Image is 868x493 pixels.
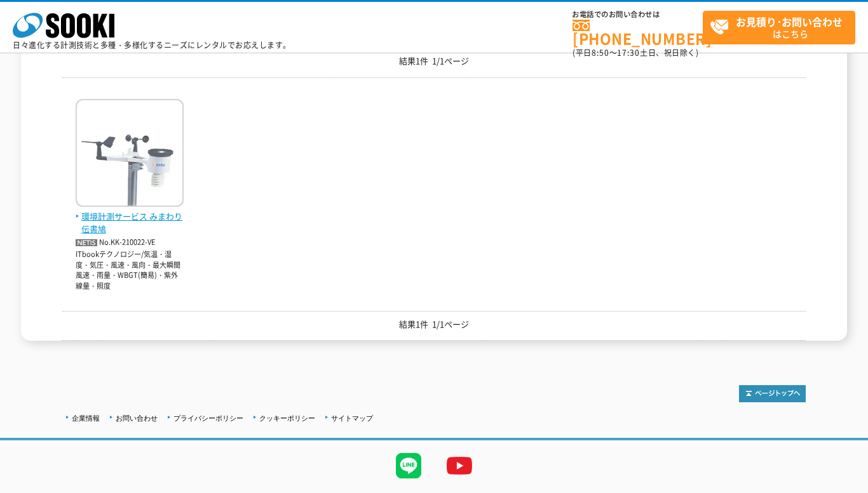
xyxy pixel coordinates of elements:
[76,210,184,237] span: 環境計測サービス みまわり伝書鳩
[76,249,184,291] p: ITbookテクノロジー/気温・湿度・気圧・風速・風向・最大瞬間風速・雨量・WBGT(簡易)・紫外線量・照度
[76,236,184,249] p: No.KK-210022-VE
[76,197,184,236] a: 環境計測サービス みまわり伝書鳩
[592,47,609,58] span: 8:50
[703,11,855,44] a: お見積り･お問い合わせはこちら
[13,41,291,49] p: 日々進化する計測技術と多種・多様化するニーズにレンタルでお応えします。
[116,414,158,422] a: お問い合わせ
[72,414,100,422] a: 企業情報
[62,55,806,68] p: 結果1件 1/1ページ
[573,47,698,58] span: (平日 ～ 土日、祝日除く)
[617,47,640,58] span: 17:30
[331,414,373,422] a: サイトマップ
[573,20,703,46] a: [PHONE_NUMBER]
[739,385,806,402] img: トップページへ
[76,99,184,210] img: みまわり伝書鳩
[710,11,855,43] span: はこちら
[173,414,243,422] a: プライバシーポリシー
[62,318,806,331] p: 結果1件 1/1ページ
[573,11,703,18] span: お電話でのお問い合わせは
[383,440,434,491] img: LINE
[259,414,315,422] a: クッキーポリシー
[434,440,485,491] img: YouTube
[736,14,843,29] strong: お見積り･お問い合わせ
